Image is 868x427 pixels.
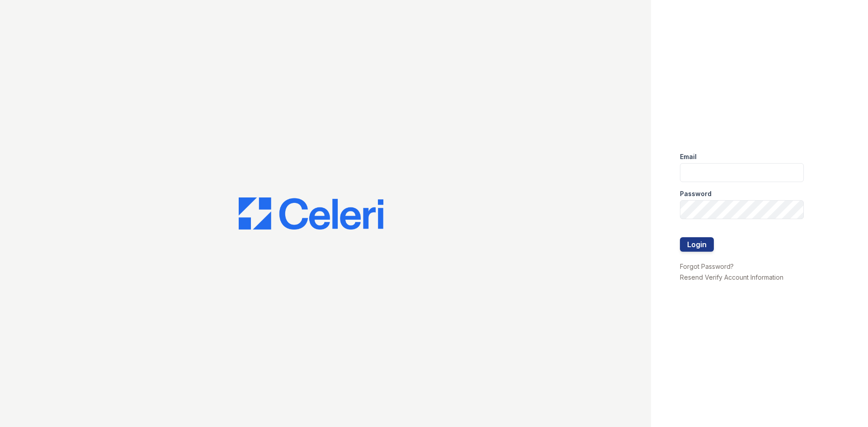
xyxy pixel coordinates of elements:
[680,273,783,281] a: Resend Verify Account Information
[680,263,734,270] a: Forgot Password?
[239,197,383,230] img: CE_Logo_Blue-a8612792a0a2168367f1c8372b55b34899dd931a85d93a1a3d3e32e68fde9ad4.png
[680,189,712,198] label: Password
[680,152,697,161] label: Email
[680,237,714,252] button: Login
